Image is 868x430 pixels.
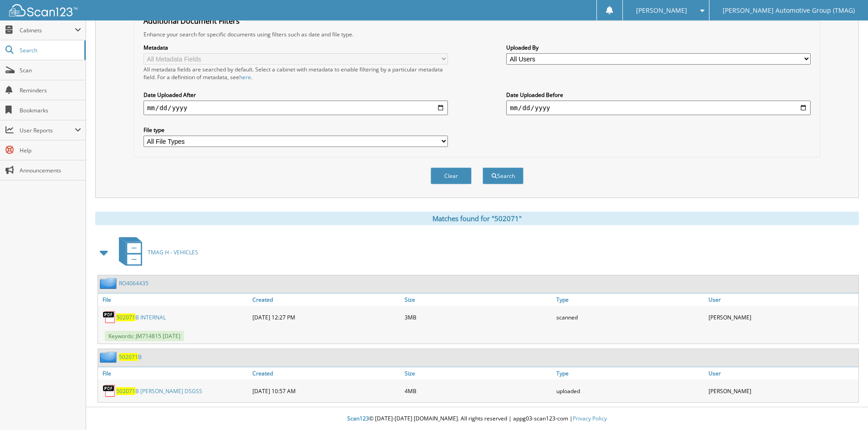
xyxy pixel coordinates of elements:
div: 4MB [402,382,555,400]
button: Clear [431,167,472,184]
a: File [98,293,250,306]
span: User Reports [20,126,75,134]
div: [PERSON_NAME] [706,382,858,400]
div: scanned [554,308,706,326]
div: 3MB [402,308,555,326]
span: Announcements [20,167,81,174]
span: [PERSON_NAME] Automotive Group (TMAG) [723,8,855,13]
a: Privacy Policy [573,415,607,422]
div: uploaded [554,382,706,400]
label: Uploaded By [506,44,811,51]
img: folder2.png [100,278,119,289]
div: © [DATE]-[DATE] [DOMAIN_NAME]. All rights reserved | appg03-scan123-com | [86,408,868,430]
div: [PERSON_NAME] [706,308,858,326]
a: 502071B [PERSON_NAME] DSGSS [116,387,202,395]
a: Size [402,367,555,379]
span: Scan123 [347,415,369,422]
label: Date Uploaded After [144,91,448,99]
span: Bookmarks [20,106,81,114]
span: Help [20,147,81,154]
img: scan123-logo-white.svg [9,4,77,16]
label: Date Uploaded Before [506,91,811,99]
a: 502071B INTERNAL [116,314,166,321]
div: Enhance your search for specific documents using filters such as date and file type. [139,30,815,38]
iframe: Chat Widget [822,386,868,430]
a: User [706,367,858,379]
span: Scan [20,66,81,74]
button: Search [483,167,524,184]
div: [DATE] 10:57 AM [250,382,402,400]
a: User [706,293,858,306]
a: Created [250,293,402,306]
div: Matches found for "502071" [95,212,859,225]
a: here [239,73,251,81]
span: 502071 [119,353,138,361]
a: Created [250,367,402,379]
a: File [98,367,250,379]
a: Size [402,293,555,306]
span: 502071 [116,387,135,395]
span: Cabinets [20,26,75,34]
img: PDF.png [103,310,116,324]
a: RO4064435 [119,279,149,287]
legend: Additional Document Filters [139,16,244,26]
label: Metadata [144,44,448,51]
a: 502071B [119,353,142,361]
span: Keywords: JM714815 [DATE] [105,331,184,341]
input: end [506,101,811,115]
a: Type [554,367,706,379]
img: PDF.png [103,384,116,398]
span: TMAG H - VEHICLES [148,248,198,256]
a: Type [554,293,706,306]
label: File type [144,126,448,134]
div: [DATE] 12:27 PM [250,308,402,326]
span: Search [20,46,80,54]
span: [PERSON_NAME] [636,8,687,13]
img: folder2.png [100,351,119,363]
span: 502071 [116,314,135,321]
a: TMAG H - VEHICLES [113,234,198,270]
span: Reminders [20,86,81,94]
div: All metadata fields are searched by default. Select a cabinet with metadata to enable filtering b... [144,66,448,81]
input: start [144,101,448,115]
